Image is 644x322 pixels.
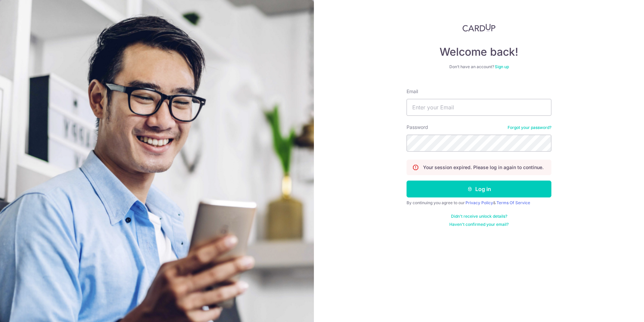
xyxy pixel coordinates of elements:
p: Your session expired. Please log in again to continue. [423,164,544,171]
h4: Welcome back! [407,45,551,59]
input: Enter your Email [407,99,551,116]
img: CardUp Logo [462,24,495,32]
div: Don’t have an account? [407,64,551,70]
button: Log in [407,181,551,197]
a: Haven't confirmed your email? [449,222,509,227]
a: Sign up [495,64,509,69]
a: Terms Of Service [496,200,530,205]
label: Email [407,88,418,95]
a: Didn't receive unlock details? [451,214,507,219]
a: Forgot your password? [508,125,551,130]
label: Password [407,124,428,131]
div: By continuing you agree to our & [407,200,551,206]
a: Privacy Policy [465,200,493,205]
